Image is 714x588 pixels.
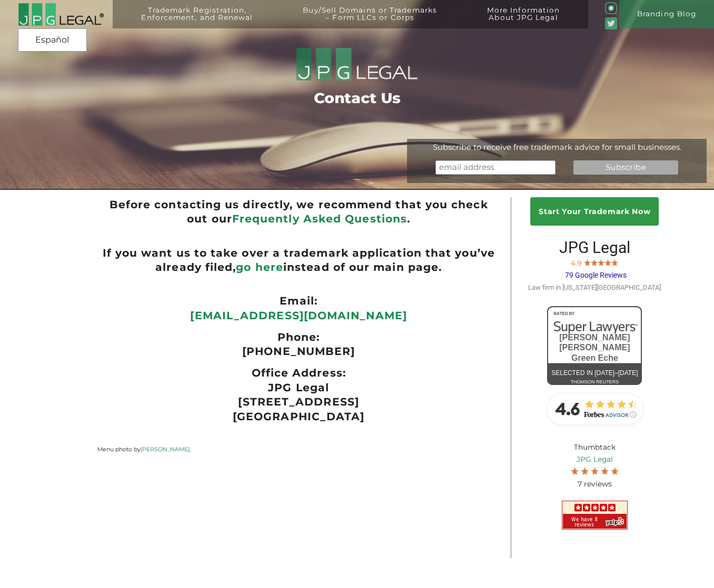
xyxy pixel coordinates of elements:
p: JPG Legal [STREET_ADDRESS] [GEOGRAPHIC_DATA] [97,380,500,423]
a: Buy/Sell Domains or Trademarks– Form LLCs or Corps [282,6,459,35]
a: Trademark Registration,Enforcement, and Renewal [120,6,274,35]
img: Screen-Shot-2017-10-03-at-11.31.22-PM.jpg [591,258,598,266]
img: glyph-logo_May2016-green3-90.png [605,2,617,14]
ul: If you want us to take over a trademark application that you’ve already filed, instead of our mai... [97,246,500,275]
img: Twitter_Social_Icon_Rounded_Square_Color-mid-green3-90.png [605,17,617,29]
a: [PERSON_NAME] [PERSON_NAME]Green EcheSelected in [DATE]–[DATE]thomson reuters [547,306,642,385]
span: JPG Legal [559,238,630,257]
img: Screen-Shot-2017-10-03-at-11.31.22-PM.jpg [611,466,619,474]
p: [PHONE_NUMBER] [97,344,500,358]
img: Screen-Shot-2017-10-03-at-11.31.22-PM.jpg [581,466,589,474]
a: [PERSON_NAME] [141,445,190,453]
img: 2016-logo-black-letters-3-r.png [18,3,104,26]
a: Español [21,31,84,49]
div: [PERSON_NAME] [PERSON_NAME] Green Eche [547,332,642,363]
ul: Email: [97,293,500,308]
span: 79 Google Reviews [565,271,627,279]
img: Screen-Shot-2017-10-03-at-11.31.22-PM.jpg [604,258,611,266]
span: 4.9 [571,259,581,267]
small: Menu photo by . [97,445,191,453]
img: Screen-Shot-2017-10-03-at-11.31.22-PM.jpg [584,258,591,266]
img: Screen-Shot-2017-10-03-at-11.31.22-PM.jpg [598,258,604,266]
img: Forbes-Advisor-Rating-JPG-Legal.jpg [542,388,647,430]
div: Thumbtack [525,433,664,498]
input: Subscribe [573,160,678,175]
span: Law firm in [US_STATE][GEOGRAPHIC_DATA] [528,283,661,291]
span: 7 reviews [578,479,612,489]
a: JPG Legal 4.9 79 Google Reviews Law firm in [US_STATE][GEOGRAPHIC_DATA] [528,246,661,292]
ul: Before contacting us directly, we recommend that you check out our . [97,197,500,226]
a: More InformationAbout JPG Legal [465,6,581,35]
a: [EMAIL_ADDRESS][DOMAIN_NAME] [190,309,406,322]
img: JPG Legal [562,501,628,530]
a: Start Your Trademark Now [530,197,659,226]
input: email address [435,160,556,175]
div: Subscribe to receive free trademark advice for small businesses. [407,143,707,152]
a: Frequently Asked Questions [232,212,407,225]
ul: Office Address: [97,366,500,380]
img: Screen-Shot-2017-10-03-at-11.31.22-PM.jpg [611,258,618,266]
img: Screen-Shot-2017-10-03-at-11.31.22-PM.jpg [601,466,609,474]
div: thomson reuters [547,376,642,388]
a: go here [236,260,283,273]
div: Selected in [DATE]–[DATE] [547,367,642,379]
a: JPG Legal [533,453,656,465]
ul: Phone: [97,330,500,344]
img: Screen-Shot-2017-10-03-at-11.31.22-PM.jpg [591,466,599,474]
img: Screen-Shot-2017-10-03-at-11.31.22-PM.jpg [571,466,579,474]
